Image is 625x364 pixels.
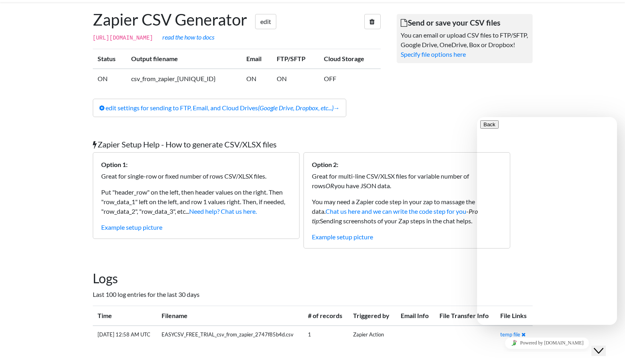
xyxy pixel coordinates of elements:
[93,10,381,29] h1: Zapier CSV Generator
[591,332,617,356] iframe: chat widget
[258,104,333,111] i: (Google Drive, Dropbox, etc...)
[93,326,157,344] td: [DATE] 12:58 AM UTC
[401,30,529,50] p: You can email or upload CSV files to FTP/SFTP, Google Drive, OneDrive, Box or Dropbox!
[312,171,502,191] p: Great for multi-line CSV/XLSX files for variable number of rows you have JSON data.
[101,171,291,181] p: Great for single-row or fixed number of rows CSV/XLSX files.
[126,69,242,88] td: csv_from_zapier_{UNIQUE_ID}
[93,35,153,41] code: [URL][DOMAIN_NAME]
[348,326,396,344] td: Zapier Action
[319,49,380,69] th: Cloud Storage
[312,233,373,241] a: Example setup picture
[401,18,529,27] h5: Send or save your CSV files
[242,49,272,69] th: Email
[93,139,533,149] h5: Zapier Setup Help - How to generate CSV/XLSX files
[93,69,127,88] td: ON
[477,117,617,325] iframe: chat widget
[157,306,303,326] th: Filename
[255,14,276,29] a: edit
[189,207,257,215] a: Need help? Chat us here.
[325,182,334,189] i: OR
[303,306,349,326] th: # of records
[93,271,533,286] h2: Logs
[93,290,533,299] p: Last 100 log entries for the last 30 days
[101,223,162,231] a: Example setup picture
[303,326,349,344] td: 1
[101,161,291,168] h6: Option 1:
[242,69,272,88] td: ON
[396,306,435,326] th: Email Info
[272,69,319,88] td: ON
[162,33,214,41] a: read the how to docs
[312,161,502,168] h6: Option 2:
[272,49,319,69] th: FTP/SFTP
[435,306,495,326] th: File Transfer Info
[477,334,617,352] iframe: chat widget
[157,326,303,344] td: EASYCSV_FREE_TRIAL_csv_from_zapier_2747f85b4d.csv
[500,331,520,338] a: temp file
[93,306,157,326] th: Time
[93,99,346,117] a: edit settings for sending to FTP, Email, and Cloud Drives(Google Drive, Dropbox, etc...)→
[126,49,242,69] th: Output filename
[101,187,291,216] p: Put "header_row" on the left, then header values on the right. Then "row_data_1" left on the left...
[312,197,502,226] p: You may need a Zapier code step in your zap to massage the data. - Sending screenshots of your Za...
[401,50,466,58] a: Specify file options here
[348,306,396,326] th: Triggered by
[93,49,127,69] th: Status
[319,69,380,88] td: OFF
[325,207,466,215] a: Chat us here and we can write the code step for you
